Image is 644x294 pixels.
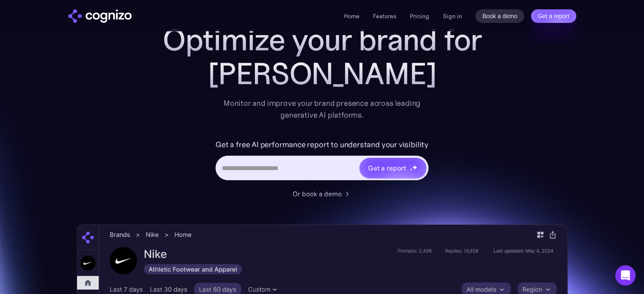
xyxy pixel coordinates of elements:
img: star [410,165,411,166]
div: Or book a demo [293,189,342,199]
div: Open Intercom Messenger [615,265,636,286]
div: Monitor and improve your brand presence across leading generative AI platforms. [218,97,426,121]
a: Or book a demo [293,189,352,199]
img: star [410,168,413,171]
a: Get a report [531,9,576,23]
label: Get a free AI performance report to understand your visibility [216,138,428,151]
a: Pricing [410,12,429,20]
img: star [412,165,417,170]
a: Sign in [443,11,462,21]
h1: Optimize your brand for [153,23,492,57]
a: Features [373,12,396,20]
div: Get a report [368,163,406,173]
a: Book a demo [475,9,524,23]
div: [PERSON_NAME] [153,57,492,91]
a: Home [344,12,359,20]
form: Hero URL Input Form [216,138,428,184]
img: cognizo logo [68,9,132,23]
a: Get a reportstarstarstar [359,157,427,179]
a: home [68,9,132,23]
